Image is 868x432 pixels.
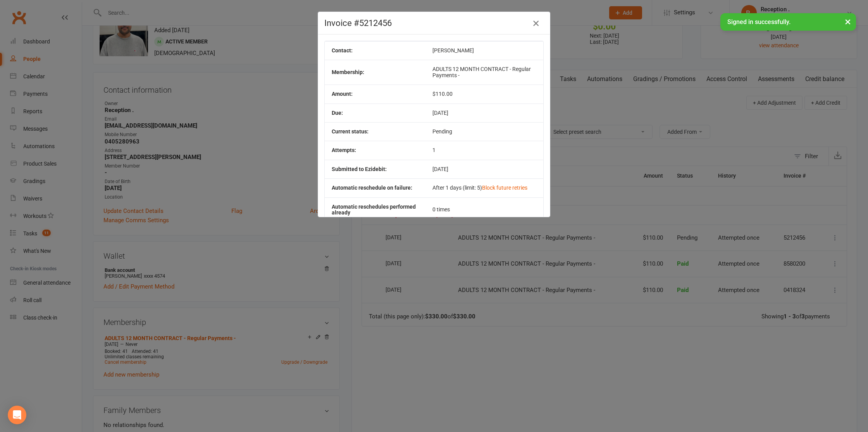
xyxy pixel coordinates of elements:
td: 1 [425,141,543,159]
td: [PERSON_NAME] [425,41,543,60]
td: [DATE] [425,104,543,122]
a: Block future retries [482,185,527,191]
button: × [841,13,855,30]
b: Amount: [332,91,353,97]
b: Contact: [332,47,353,54]
div: Open Intercom Messenger [8,406,26,424]
td: ADULTS 12 MONTH CONTRACT - Regular Payments - [425,60,543,85]
td: $110.00 [425,85,543,103]
td: After 1 days (limit: 5) [425,178,543,197]
td: [DATE] [425,160,543,178]
b: Automatic reschedules performed already [332,204,416,216]
td: 0 times [425,197,543,222]
b: Membership: [332,69,364,75]
b: Due: [332,110,343,116]
span: Signed in successfully. [727,18,790,26]
b: Attempts: [332,147,356,153]
b: Current status: [332,128,369,135]
td: Pending [425,122,543,141]
b: Submitted to Ezidebit: [332,166,387,172]
b: Automatic reschedule on failure: [332,185,412,191]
